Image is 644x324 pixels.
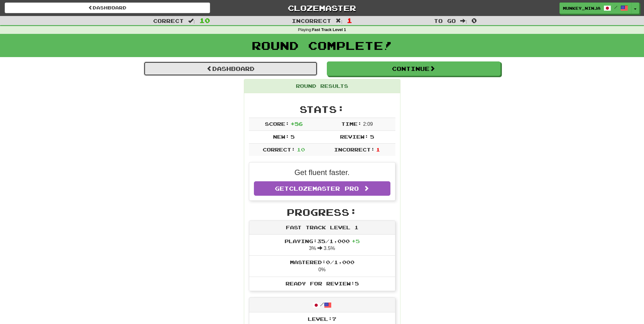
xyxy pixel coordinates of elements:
[199,17,210,24] span: 10
[334,146,375,152] span: Incorrect:
[471,17,477,24] span: 0
[249,298,395,312] div: /
[347,17,352,24] span: 1
[370,134,374,140] span: 5
[249,235,395,256] li: 3% 3.5%
[249,221,395,235] div: Fast Track Level 1
[286,280,359,286] span: Ready for Review: 5
[219,3,425,13] a: Clozemaster
[249,104,395,114] h2: Stats:
[340,134,368,140] span: Review:
[434,18,456,24] span: To go
[563,5,600,11] span: munkey_ninja
[263,146,295,152] span: Correct:
[312,28,346,32] strong: Fast Track Level 1
[327,61,501,76] button: Continue
[460,18,467,24] span: :
[292,18,331,24] span: Incorrect
[265,121,289,127] span: Score:
[352,238,360,244] span: + 5
[249,255,395,277] li: 0%
[285,238,360,244] span: Playing: 35 / 1,000
[559,3,631,14] a: munkey_ninja /
[308,316,336,322] span: Level: 7
[291,134,295,140] span: 5
[297,146,305,152] span: 10
[144,61,317,76] a: Dashboard
[289,185,359,192] span: Clozemaster Pro
[341,121,362,127] span: Time:
[153,18,184,24] span: Correct
[188,18,195,24] span: :
[273,134,289,140] span: New:
[291,121,303,127] span: + 56
[249,207,395,217] h2: Progress:
[244,79,400,93] div: Round Results
[254,181,390,196] a: GetClozemaster Pro
[254,167,390,178] p: Get fluent faster.
[290,259,354,265] span: Mastered: 0 / 1,000
[376,146,380,152] span: 1
[2,39,642,52] h1: Round Complete!
[5,3,210,13] a: Dashboard
[363,121,373,127] span: 2 : 0 9
[336,18,343,24] span: :
[614,5,617,9] span: /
